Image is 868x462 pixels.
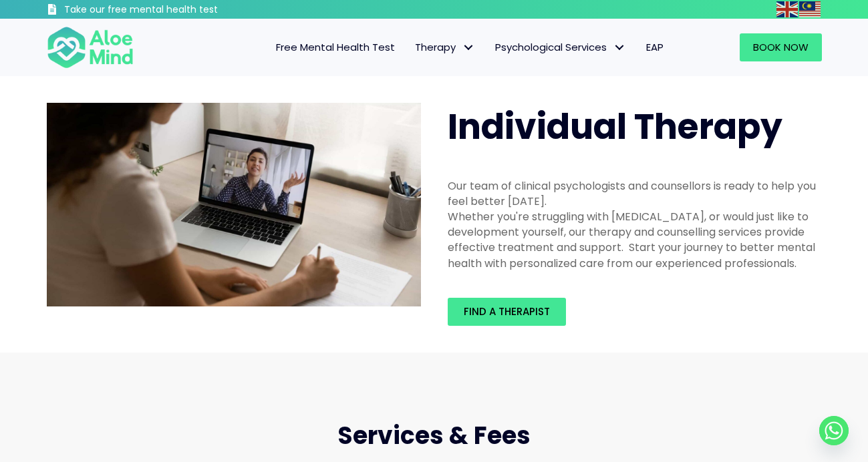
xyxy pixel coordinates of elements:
[47,25,134,69] img: Aloe mind Logo
[448,209,822,271] div: Whether you're struggling with [MEDICAL_DATA], or would just like to development yourself, our th...
[464,304,550,318] span: Find a therapist
[799,1,821,17] img: ms
[799,1,822,17] a: Malay
[47,103,421,307] img: Therapy online individual
[448,102,782,151] span: Individual Therapy
[266,33,405,61] a: Free Mental Health Test
[753,40,809,54] span: Book Now
[337,419,531,453] span: Services & Fees
[740,33,822,61] a: Book Now
[495,40,626,54] span: Psychological Services
[636,33,674,61] a: EAP
[448,178,822,209] div: Our team of clinical psychologists and counsellors is ready to help you feel better [DATE].
[415,40,475,54] span: Therapy
[819,416,849,445] a: Whatsapp
[776,1,798,17] img: en
[47,3,289,19] a: Take our free mental health test
[485,33,636,61] a: Psychological ServicesPsychological Services: submenu
[459,38,478,57] span: Therapy: submenu
[646,40,664,54] span: EAP
[151,33,674,61] nav: Menu
[405,33,485,61] a: TherapyTherapy: submenu
[276,40,395,54] span: Free Mental Health Test
[448,298,566,326] a: Find a therapist
[776,1,799,17] a: English
[610,38,629,57] span: Psychological Services: submenu
[64,3,289,17] h3: Take our free mental health test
